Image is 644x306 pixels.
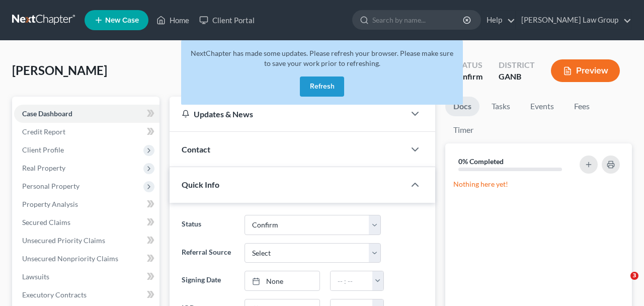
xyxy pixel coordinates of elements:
[610,272,634,296] iframe: Intercom live chat
[14,105,159,123] a: Case Dashboard
[300,76,344,97] button: Refresh
[182,180,219,189] span: Quick Info
[453,59,482,71] div: Status
[14,286,159,304] a: Executory Contracts
[12,63,107,78] span: [PERSON_NAME]
[22,182,79,190] span: Personal Property
[14,123,159,141] a: Credit Report
[516,11,631,29] a: [PERSON_NAME] Law Group
[177,215,239,235] label: Status
[22,109,72,118] span: Case Dashboard
[182,109,393,119] div: Updates & News
[22,145,64,154] span: Client Profile
[14,268,159,286] a: Lawsuits
[105,17,139,24] span: New Case
[14,195,159,213] a: Property Analysis
[14,213,159,232] a: Secured Claims
[22,254,118,263] span: Unsecured Nonpriority Claims
[22,272,49,281] span: Lawsuits
[481,11,515,29] a: Help
[194,11,260,29] a: Client Portal
[453,71,482,83] div: Confirm
[499,71,535,83] div: GANB
[245,271,319,290] a: None
[445,120,481,140] a: Timer
[22,127,65,136] span: Credit Report
[177,271,239,291] label: Signing Date
[22,236,105,245] span: Unsecured Priority Claims
[14,250,159,268] a: Unsecured Nonpriority Claims
[453,179,624,189] p: Nothing here yet!
[191,49,453,67] span: NextChapter has made some updates. Please refresh your browser. Please make sure to save your wor...
[22,200,78,208] span: Property Analysis
[22,164,65,172] span: Real Property
[551,59,620,82] button: Preview
[566,97,598,116] a: Fees
[331,271,373,290] input: -- : --
[630,272,638,280] span: 3
[499,59,535,71] div: District
[458,157,504,166] strong: 0% Completed
[14,232,159,250] a: Unsecured Priority Claims
[372,11,464,29] input: Search by name...
[22,218,70,226] span: Secured Claims
[22,290,87,299] span: Executory Contracts
[522,97,562,116] a: Events
[177,243,239,263] label: Referral Source
[151,11,194,29] a: Home
[484,97,518,116] a: Tasks
[182,144,210,154] span: Contact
